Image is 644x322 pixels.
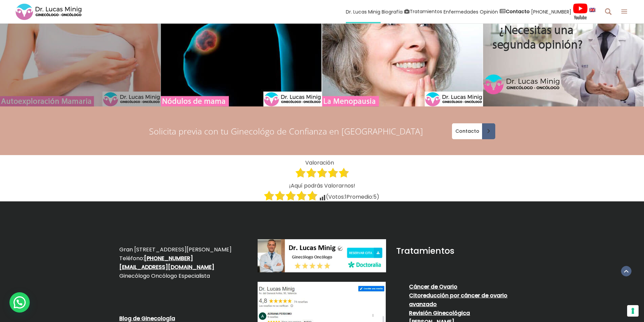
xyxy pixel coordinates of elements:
[373,193,377,201] span: 5
[589,8,595,12] img: language english
[410,8,442,16] span: Tratamientos
[452,123,495,139] a: Contacto
[452,129,481,133] span: Contacto
[444,8,478,16] span: Enfermedades
[9,292,30,313] div: WhatsApp contact
[480,8,498,16] span: Opinión
[119,263,214,271] a: [EMAIL_ADDRESS][DOMAIN_NAME]
[506,8,530,15] strong: Contacto
[326,193,379,201] span: (Votos: Promedio: )
[144,254,193,262] a: [PHONE_NUMBER]
[119,245,248,280] p: Gran [STREET_ADDRESS][PERSON_NAME] Teléfono: Ginecólogo Oncólogo Especialista
[409,292,507,308] a: Citoreducción por cáncer de ovario avanzado
[149,125,423,137] span: Solicita previa con tu Ginecológo de Confianza en [GEOGRAPHIC_DATA]
[573,3,588,20] img: Videos Youtube Ginecología
[346,8,380,16] span: Dr. Lucas Minig
[409,283,457,291] a: Cáncer de Ovario
[627,305,639,317] button: Sus preferencias de consentimiento para tecnologías de seguimiento
[396,246,525,256] h2: Tratamientos
[382,8,403,16] span: Biografía
[531,8,571,16] span: [PHONE_NUMBER]
[345,193,347,201] span: 1
[258,239,386,272] img: dr-lucas-minig-doctoralia-ginecologo-oncologo.jpg
[409,309,470,317] a: Revisión Ginecológica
